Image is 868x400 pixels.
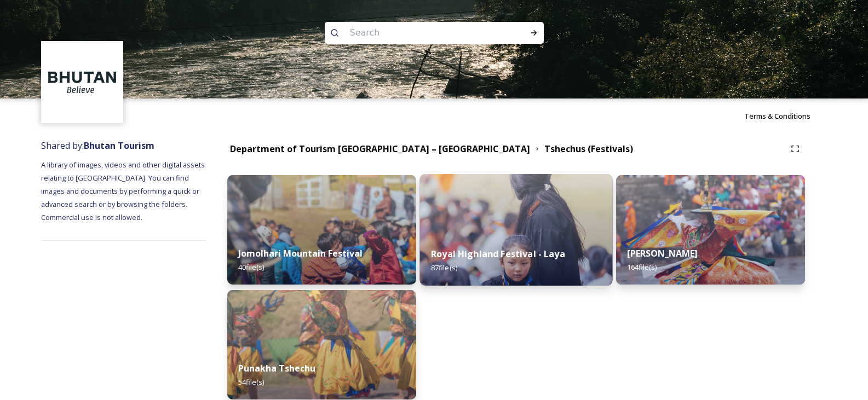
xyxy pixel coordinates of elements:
span: 164 file(s) [627,262,657,272]
strong: [PERSON_NAME] [627,247,698,259]
input: Search [344,21,495,45]
strong: Punakha Tshechu [238,362,315,374]
span: Shared by: [41,140,154,152]
strong: Bhutan Tourism [84,140,154,152]
span: Terms & Conditions [744,111,810,121]
a: Terms & Conditions [744,109,827,123]
img: Dechenphu%2520Festival9.jpg [227,290,416,399]
strong: Department of Tourism [GEOGRAPHIC_DATA] – [GEOGRAPHIC_DATA] [230,143,530,155]
strong: Royal Highland Festival - Laya [431,248,565,260]
img: BT_Logo_BB_Lockup_CMYK_High%2520Res.jpg [43,43,122,122]
img: Thimphu%2520Setchu%25202.jpeg [616,175,805,285]
span: A library of images, videos and other digital assets relating to [GEOGRAPHIC_DATA]. You can find ... [41,160,206,222]
strong: Jomolhari Mountain Festival [238,247,363,259]
span: 87 file(s) [431,263,457,273]
span: 54 file(s) [238,377,264,387]
img: LLL05247.jpg [420,174,613,286]
img: DSC00580.jpg [227,175,416,285]
span: 40 file(s) [238,262,264,272]
strong: Tshechus (Festivals) [544,143,633,155]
